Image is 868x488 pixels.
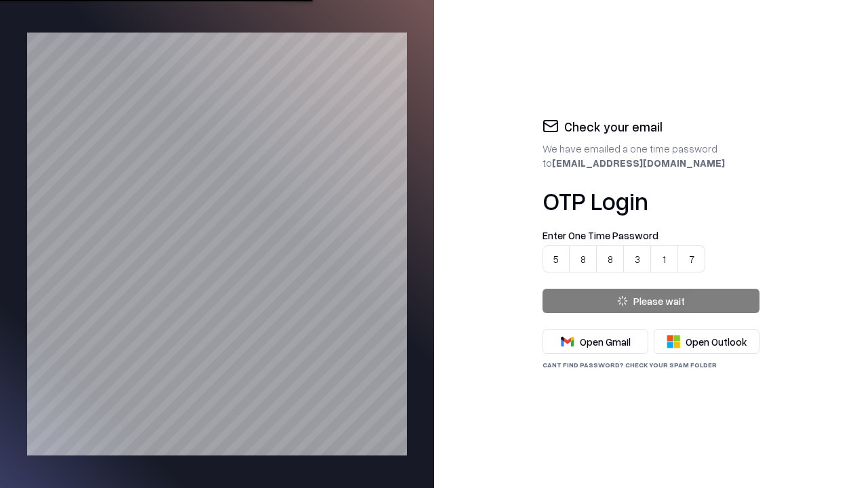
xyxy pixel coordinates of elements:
[542,187,759,214] h1: OTP Login
[654,329,759,354] button: Open Outlook
[542,359,759,370] div: Cant find password? check your spam folder
[552,157,725,169] b: [EMAIL_ADDRESS][DOMAIN_NAME]
[542,142,759,170] div: We have emailed a one time password to
[564,118,663,137] h2: Check your email
[542,329,648,354] button: Open Gmail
